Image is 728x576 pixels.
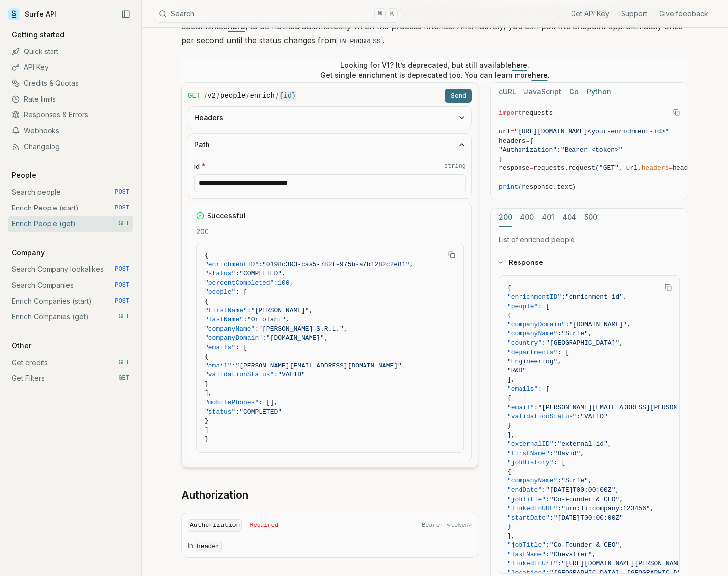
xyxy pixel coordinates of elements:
span: , [588,330,592,337]
span: : [557,505,561,512]
span: "endDate" [507,486,542,494]
span: GET [188,91,200,101]
span: : [550,450,554,457]
span: : [ [538,385,549,393]
span: "status" [205,408,235,416]
a: Responses & Errors [8,107,133,123]
button: Path [188,134,471,156]
span: } [507,523,511,530]
span: "emails" [205,344,235,351]
span: : [565,321,569,328]
span: , [286,316,290,323]
span: : [ [557,349,569,356]
span: "[DATE]T00:00:00Z" [554,514,623,522]
span: } [205,380,208,388]
span: "linkedInURL" [507,505,557,512]
span: : [235,270,239,277]
span: "GET" [599,164,619,172]
span: : [274,279,278,287]
a: Enrich Companies (get) GET [8,309,133,325]
span: POST [115,297,129,305]
span: import [499,109,522,117]
span: : [247,307,251,314]
p: People [8,170,40,180]
button: Copy Text [669,105,684,120]
button: Python [587,83,611,101]
span: "Surfe" [561,330,588,337]
button: 401 [542,209,554,227]
span: : [561,293,565,301]
a: Support [621,9,647,19]
span: , [290,279,294,287]
a: here [512,61,527,69]
a: Changelog [8,139,133,155]
span: "R&D" [507,367,526,374]
button: 500 [584,209,597,227]
span: : [542,339,546,347]
span: "Surfe" [561,477,588,484]
span: : [546,551,550,558]
span: "David" [554,450,581,457]
span: "email" [205,362,232,369]
code: header [195,541,222,552]
span: = [526,137,530,145]
code: people [220,91,245,101]
span: "country" [507,339,542,347]
span: "[URL][DOMAIN_NAME]<your-enrichment-id>" [514,128,669,135]
a: Search people POST [8,184,133,200]
span: "enrichment-id" [565,293,623,301]
span: "urn:li:company:123456" [561,505,650,512]
span: Bearer <token> [422,522,472,529]
span: print [499,183,518,191]
span: Required [250,522,278,529]
span: headers [499,137,526,145]
span: : [557,477,561,484]
span: } [507,422,511,429]
span: response [499,164,529,172]
span: / [246,91,249,101]
span: : [557,560,561,567]
p: In: [188,541,472,552]
span: headers) [673,164,703,172]
span: "external-id" [557,440,607,448]
span: (response.text) [518,183,576,191]
span: { [205,252,208,259]
span: "lastName" [205,316,243,323]
span: , [619,496,623,503]
span: "[DOMAIN_NAME]" [569,321,627,328]
span: "companyDomain" [507,321,565,328]
span: : [534,404,538,411]
span: GET [118,374,129,382]
a: Give feedback [659,9,708,19]
a: Authorization [181,488,248,502]
a: Get Filters GET [8,370,133,386]
span: "companyName" [205,325,255,333]
span: / [217,91,219,101]
a: Enrich People (get) GET [8,216,133,232]
span: "firstName" [205,307,247,314]
span: , url, [619,164,642,172]
span: "lastName" [507,551,546,558]
span: "COMPLETED" [239,408,282,416]
span: , [592,551,596,558]
span: ], [507,431,515,439]
a: Webhooks [8,123,133,139]
span: : [ [554,459,565,466]
code: {id} [279,91,296,101]
button: Search⌘K [154,5,401,23]
span: , [588,477,592,484]
button: Response [491,250,688,275]
span: "percentCompleted" [205,279,274,287]
span: , [282,270,286,277]
span: : [ [538,303,549,310]
kbd: ⌘ [374,8,385,19]
span: ], [507,376,515,383]
span: : [546,496,550,503]
span: : [232,362,236,369]
span: POST [115,265,129,273]
span: GET [118,313,129,321]
span: "departments" [507,349,557,356]
span: } [499,156,503,163]
a: Enrich People (start) POST [8,200,133,216]
span: , [650,505,654,512]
